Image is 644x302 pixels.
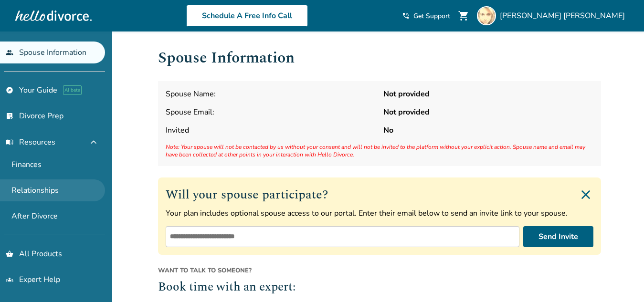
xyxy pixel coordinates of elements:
span: groups [6,276,13,283]
span: Spouse Email: [166,107,376,117]
iframe: Chat Widget [596,256,644,302]
span: Invited [166,125,376,135]
span: Spouse Name: [166,89,376,99]
span: shopping_basket [6,250,13,258]
span: phone_in_talk [402,12,410,20]
img: Kara Clapp Connelly [477,6,496,25]
h2: Book time with an expert: [158,279,601,297]
p: Your plan includes optional spouse access to our portal. Enter their email below to send an invit... [166,208,593,219]
img: Close invite form [578,187,593,202]
span: menu_book [6,138,13,146]
span: people [6,49,13,56]
strong: No [383,125,593,135]
h2: Will your spouse participate? [166,185,593,204]
h1: Spouse Information [158,46,601,70]
button: Send Invite [523,226,593,247]
span: AI beta [63,85,82,95]
strong: Not provided [383,89,593,99]
span: expand_less [88,136,99,148]
span: Note: Your spouse will not be contacted by us without your consent and will not be invited to the... [166,143,593,158]
span: [PERSON_NAME] [PERSON_NAME] [500,10,629,21]
span: explore [6,86,13,94]
span: Resources [6,137,55,147]
span: shopping_cart [458,10,469,21]
a: phone_in_talkGet Support [402,11,450,21]
a: Schedule A Free Info Call [186,5,308,27]
span: Get Support [413,11,450,21]
span: Want to talk to someone? [158,266,601,275]
span: list_alt_check [6,112,13,120]
strong: Not provided [383,107,593,117]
